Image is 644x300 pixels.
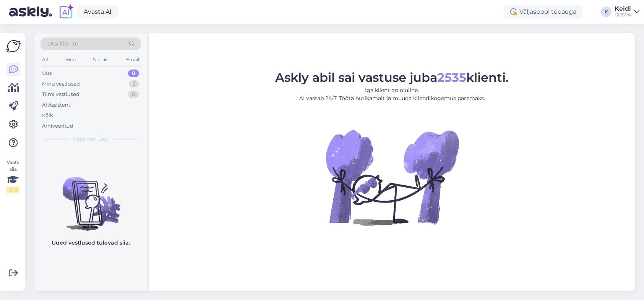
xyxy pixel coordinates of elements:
[91,55,110,65] div: Socials
[47,40,78,48] span: Otsi kliente
[128,70,139,77] div: 0
[42,91,79,98] div: Tiimi vestlused
[42,80,80,88] div: Minu vestlused
[6,186,20,193] div: 2 / 3
[34,163,147,232] img: No chats
[323,109,461,246] img: No Chat active
[42,122,73,130] div: Arhiveeritud
[58,4,74,20] img: explore-ai
[615,6,639,18] a: KeidiGOSPA
[504,5,582,19] div: Väljaspool tööaega
[41,55,49,65] div: All
[128,91,139,98] div: 0
[73,136,109,143] span: Uued vestlused
[125,55,141,65] div: Email
[42,112,53,119] div: Kõik
[437,70,466,85] b: 2535
[64,55,77,65] div: Web
[275,70,509,85] span: Askly abil sai vastuse juba klienti.
[52,239,130,247] p: Uued vestlused tulevad siia.
[601,6,612,17] div: K
[77,5,118,18] a: Avasta AI
[129,80,139,88] div: 3
[615,12,631,18] div: GOSPA
[42,101,70,109] div: AI Assistent
[6,159,20,193] div: Vaata siia
[615,6,631,12] div: Keidi
[6,39,21,54] img: Askly Logo
[42,70,52,77] div: Uus
[275,86,509,102] p: Iga klient on oluline. AI vastab 24/7. Tööta nutikamalt ja muuda kliendikogemus paremaks.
